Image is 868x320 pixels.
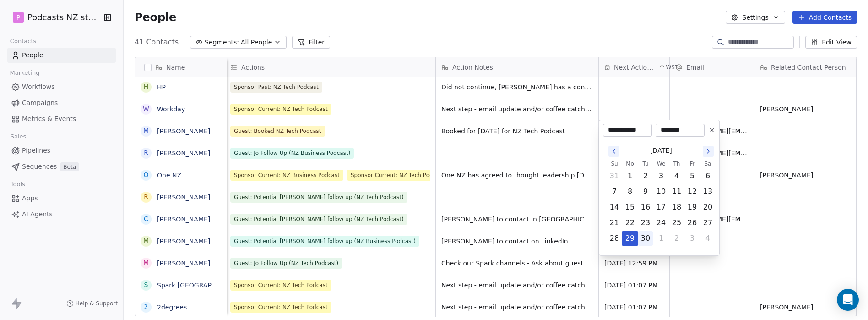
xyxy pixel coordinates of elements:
button: Friday, September 26th, 2025 [685,215,700,230]
button: Thursday, October 2nd, 2025 [669,231,684,246]
button: Monday, September 22nd, 2025 [623,215,637,230]
button: Sunday, September 21st, 2025 [607,215,622,230]
button: Wednesday, October 1st, 2025 [654,231,668,246]
button: Wednesday, September 24th, 2025 [654,215,668,230]
button: Thursday, September 18th, 2025 [669,200,684,215]
button: Thursday, September 11th, 2025 [669,184,684,199]
th: Thursday [669,159,684,168]
button: Saturday, September 6th, 2025 [700,169,715,183]
button: Go to the Next Month [703,146,714,157]
button: Go to the Previous Month [608,146,619,157]
button: Saturday, September 27th, 2025 [700,215,715,230]
button: Monday, September 8th, 2025 [623,184,637,199]
button: Monday, September 15th, 2025 [623,200,637,215]
button: Thursday, September 25th, 2025 [669,215,684,230]
button: Saturday, September 13th, 2025 [700,184,715,199]
button: Sunday, September 14th, 2025 [607,200,622,215]
button: Wednesday, September 17th, 2025 [654,200,668,215]
button: Wednesday, September 3rd, 2025 [654,169,668,183]
th: Wednesday [653,159,669,168]
button: Thursday, September 4th, 2025 [669,169,684,183]
th: Sunday [607,159,622,168]
th: Tuesday [638,159,653,168]
th: Monday [622,159,638,168]
button: Tuesday, September 2nd, 2025 [638,169,653,183]
span: [DATE] [650,146,672,155]
button: Wednesday, September 10th, 2025 [654,184,668,199]
button: Monday, September 1st, 2025 [623,169,637,183]
button: Friday, October 3rd, 2025 [685,231,700,246]
button: Saturday, October 4th, 2025 [700,231,715,246]
button: Tuesday, September 30th, 2025 [638,231,653,246]
button: Friday, September 19th, 2025 [685,200,700,215]
button: Tuesday, September 9th, 2025 [638,184,653,199]
th: Saturday [700,159,716,168]
th: Friday [684,159,700,168]
button: Tuesday, September 16th, 2025 [638,200,653,215]
button: Saturday, September 20th, 2025 [700,200,715,215]
button: Friday, September 5th, 2025 [685,169,700,183]
button: Tuesday, September 23rd, 2025 [638,215,653,230]
button: Sunday, August 31st, 2025 [607,169,622,183]
table: September 2025 [607,159,716,246]
button: Sunday, September 28th, 2025 [607,231,622,246]
button: Today, Monday, September 29th, 2025, selected [623,231,637,246]
button: Friday, September 12th, 2025 [685,184,700,199]
button: Sunday, September 7th, 2025 [607,184,622,199]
